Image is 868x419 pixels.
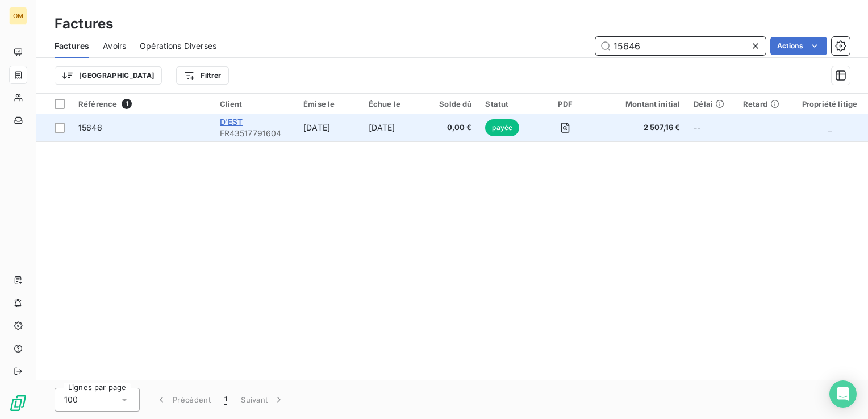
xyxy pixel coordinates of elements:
button: Actions [770,37,827,55]
span: 100 [64,394,78,405]
span: D'EST [220,117,243,127]
img: Logo LeanPay [9,394,27,412]
button: Précédent [149,388,218,412]
button: [GEOGRAPHIC_DATA] [55,66,162,85]
span: payée [485,119,519,136]
td: -- [687,114,736,141]
span: Avoirs [103,40,126,52]
span: Factures [55,40,89,52]
div: Échue le [369,99,421,108]
span: Référence [78,99,117,108]
span: 15646 [78,123,102,132]
span: 0,00 € [434,122,471,133]
span: 1 [122,99,132,109]
td: [DATE] [362,114,428,141]
div: Solde dû [434,99,471,108]
span: 1 [224,394,227,405]
div: OM [9,7,27,25]
div: PDF [541,99,589,108]
div: Propriété litige [798,99,861,108]
span: 2 507,16 € [603,122,680,133]
h3: Factures [55,14,113,34]
span: Opérations Diverses [140,40,216,52]
div: Émise le [303,99,355,108]
div: Retard [743,99,785,108]
span: FR43517791604 [220,128,290,139]
div: Open Intercom Messenger [829,380,857,408]
div: Montant initial [603,99,680,108]
button: Filtrer [176,66,228,85]
input: Rechercher [595,37,766,55]
button: Suivant [234,388,291,412]
div: Client [220,99,290,108]
span: _ [828,123,832,132]
td: [DATE] [297,114,362,141]
button: 1 [218,388,234,412]
div: Statut [485,99,528,108]
div: Délai [694,99,729,108]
